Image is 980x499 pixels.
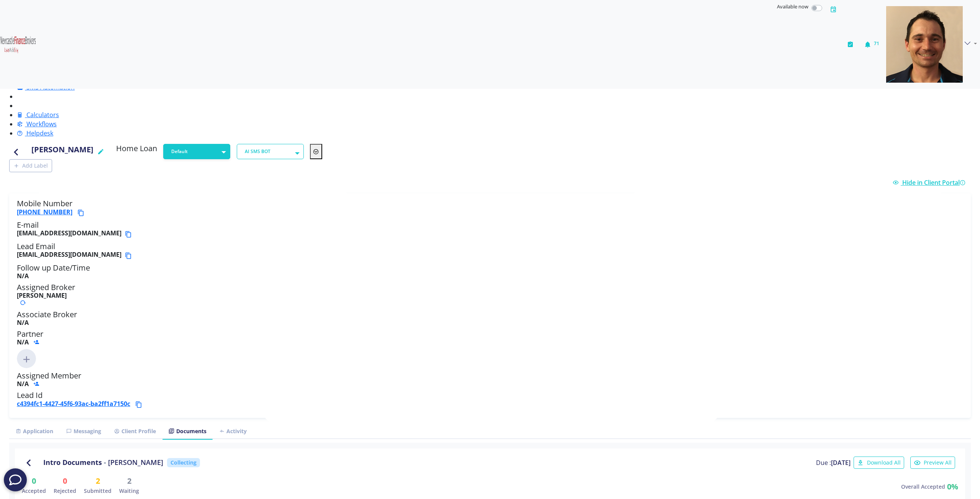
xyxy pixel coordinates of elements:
label: Overall Accepted [901,483,945,491]
a: Documents [162,424,213,439]
a: Helpdesk [17,129,53,137]
a: Workflows [17,120,57,128]
span: 2 [127,475,131,487]
span: Available now [777,3,808,10]
h5: Associate Broker [17,310,963,326]
button: Default [163,144,230,159]
h5: Mobile Number [17,199,963,217]
h4: Intro Documents [43,458,163,467]
a: Messaging [60,424,108,439]
label: Rejected [54,487,76,495]
span: Helpdesk [26,129,53,137]
a: [PHONE_NUMBER] [17,208,72,216]
span: 71 [874,40,879,47]
b: [EMAIL_ADDRESS][DOMAIN_NAME] [17,251,121,260]
b: N/A [17,318,29,327]
a: Calculators [17,111,59,119]
b: [PERSON_NAME] [17,291,67,300]
button: Copy email [125,251,135,260]
a: Application [9,424,60,439]
span: 2 [96,475,100,487]
a: Hide in Client Portal [893,178,968,187]
a: Activity [213,424,253,439]
button: Copy email [125,230,135,239]
button: AI SMS BOT [237,144,304,159]
b: [EMAIL_ADDRESS][DOMAIN_NAME] [17,230,121,239]
h5: Partner [17,329,963,346]
h5: Lead Id [17,391,963,409]
span: Workflows [26,120,57,128]
span: 0 [32,475,36,487]
h5: E-mail [17,220,963,239]
h5: Assigned Member [17,371,963,388]
h5: Assigned Broker [17,283,963,307]
button: Copy lead id [135,400,145,409]
button: Copy phone [77,208,87,217]
label: Waiting [119,487,139,495]
label: Submitted [84,487,111,495]
button: Add Label [9,159,52,172]
img: d9df0ad3-c6af-46dd-a355-72ef7f6afda3-637400917012654623.png [886,6,963,83]
span: Hide in Client Portal [902,178,968,187]
label: Accepted [22,487,46,495]
b: [DATE] [831,458,851,467]
a: Client Profile [108,424,162,439]
a: c4394fc1-4427-45f6-93ac-ba2ff1a7150c [17,400,130,408]
span: 0% [947,481,958,492]
span: Collecting [167,458,200,467]
b: N/A [17,380,29,388]
label: Due : [816,458,851,467]
h5: Home Loan [116,144,157,156]
span: [PERSON_NAME] [108,458,163,467]
span: Follow up Date/Time [17,263,90,273]
button: Preview All [910,457,955,469]
span: 0 [63,475,67,487]
span: Download All [854,457,904,469]
b: N/A [17,338,29,346]
b: N/A [17,272,29,280]
a: Download All [851,457,907,469]
h5: Lead Email [17,242,963,260]
div: - [104,458,106,467]
span: Calculators [26,111,59,119]
img: Click to add new member [17,349,36,368]
a: SMS Automation [17,83,75,91]
button: 71 [860,3,883,86]
h4: [PERSON_NAME] [31,144,93,159]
